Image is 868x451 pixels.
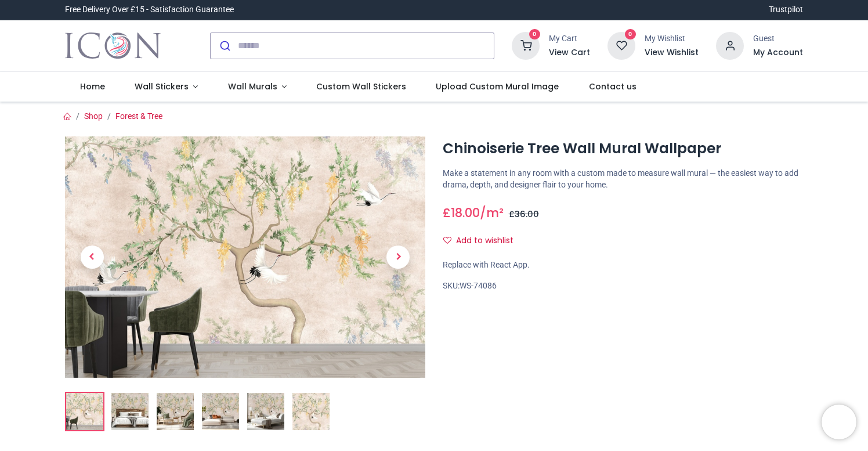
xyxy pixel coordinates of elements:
a: Next [371,172,425,341]
a: Wall Stickers [120,72,213,102]
span: Home [80,81,105,92]
span: 18.00 [451,204,480,221]
a: Previous [65,172,119,341]
a: Forest & Tree [115,111,162,121]
div: My Wishlist [645,33,699,45]
div: Free Delivery Over £15 - Satisfaction Guarantee [65,4,234,16]
span: /m² [480,204,504,221]
img: WS-74086-04 [202,393,239,430]
span: £ [443,204,480,221]
span: £ [509,208,539,220]
img: Chinoiserie Tree Wall Mural Wallpaper [66,393,103,430]
h1: Chinoiserie Tree Wall Mural Wallpaper [443,139,803,158]
span: Wall Murals [228,81,277,92]
span: Wall Stickers [135,81,189,92]
img: WS-74086-03 [157,393,194,430]
a: View Wishlist [645,47,699,59]
div: SKU: [443,280,803,292]
button: Add to wishlistAdd to wishlist [443,231,523,251]
span: Contact us [589,81,636,92]
div: Guest [753,33,803,45]
a: 0 [512,40,540,49]
a: Shop [84,111,103,121]
iframe: Brevo live chat [822,405,856,439]
a: Trustpilot [769,4,803,16]
div: My Cart [549,33,590,45]
img: WS-74086-02 [111,393,149,430]
img: Chinoiserie Tree Wall Mural Wallpaper [65,136,425,378]
img: WS-74086-06 [292,393,330,430]
sup: 0 [529,29,540,40]
i: Add to wishlist [443,236,451,244]
img: WS-74086-05 [247,393,284,430]
a: My Account [753,47,803,59]
button: Submit [211,33,238,59]
span: 36.00 [515,208,539,220]
a: 0 [607,40,635,49]
span: WS-74086 [460,281,497,290]
span: Previous [81,246,104,269]
a: View Cart [549,47,590,59]
span: Next [386,246,410,269]
span: Upload Custom Mural Image [436,81,559,92]
sup: 0 [625,29,636,40]
div: Replace with React App. [443,259,803,271]
span: Custom Wall Stickers [316,81,406,92]
p: Make a statement in any room with a custom made to measure wall mural — the easiest way to add dr... [443,168,803,190]
a: Logo of Icon Wall Stickers [65,30,161,62]
a: Wall Murals [213,72,302,102]
img: Icon Wall Stickers [65,30,161,62]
